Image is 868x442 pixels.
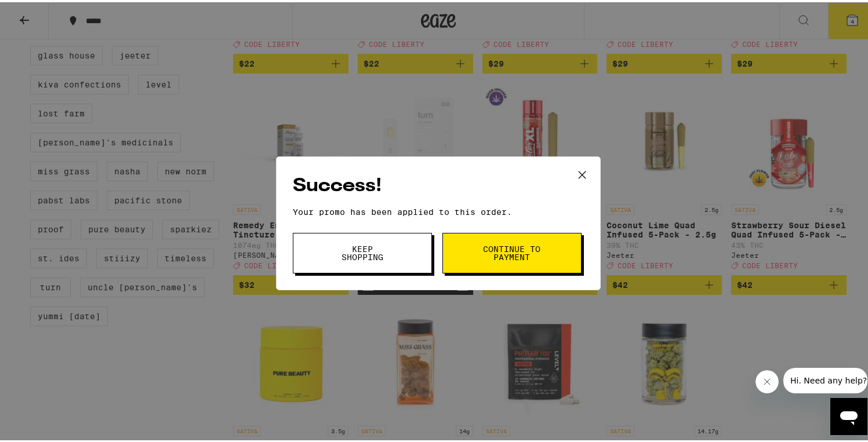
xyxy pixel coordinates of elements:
[830,396,867,433] iframe: Button to launch messaging window
[293,171,584,197] h2: Success!
[293,205,584,214] p: Your promo has been applied to this order.
[333,243,392,259] span: Keep Shopping
[293,231,432,271] button: Keep Shopping
[442,231,582,271] button: Continue to payment
[756,368,779,391] iframe: Close message
[482,243,542,259] span: Continue to payment
[783,366,867,391] iframe: Message from company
